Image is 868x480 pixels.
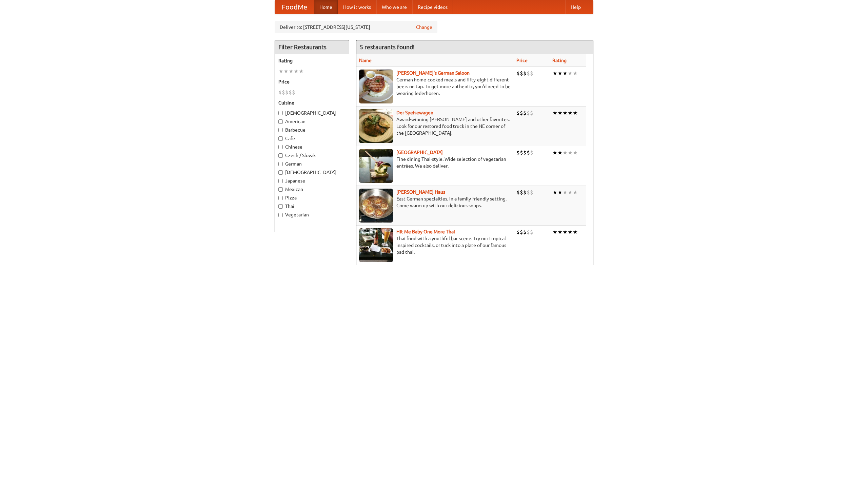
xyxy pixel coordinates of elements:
a: Der Speisewagen [396,110,433,115]
li: ★ [552,70,557,77]
input: Mexican [278,187,283,192]
img: esthers.jpg [359,70,393,103]
input: Barbecue [278,128,283,132]
label: Czech / Slovak [278,152,346,159]
li: $ [527,228,530,236]
li: $ [292,89,295,96]
input: Pizza [278,196,283,200]
a: [PERSON_NAME]'s German Saloon [396,70,470,76]
a: Hit Me Baby One More Thai [396,229,455,234]
li: ★ [552,189,557,196]
input: [DEMOGRAPHIC_DATA] [278,111,283,115]
li: $ [523,189,527,196]
label: Japanese [278,177,346,184]
li: ★ [568,109,573,117]
p: East German specialties, in a family-friendly setting. Come warm up with our delicious soups. [359,195,511,209]
li: $ [530,149,533,156]
h5: Price [278,78,346,85]
a: Help [565,0,586,14]
li: ★ [557,109,563,117]
input: Chinese [278,145,283,149]
img: speisewagen.jpg [359,109,393,143]
img: kohlhaus.jpg [359,189,393,223]
li: $ [527,149,530,156]
li: ★ [299,68,304,75]
a: Recipe videos [412,0,453,14]
li: $ [530,189,533,196]
li: $ [520,70,523,77]
li: $ [282,89,285,96]
li: ★ [557,149,563,156]
label: [DEMOGRAPHIC_DATA] [278,110,346,116]
p: German home-cooked meals and fifty-eight different beers on tap. To get more authentic, you'd nee... [359,76,511,97]
a: How it works [338,0,376,14]
li: ★ [573,228,578,236]
li: $ [516,228,520,236]
p: Thai food with a youthful bar scene. Try our tropical inspired cocktails, or tuck into a plate of... [359,235,511,255]
li: ★ [563,149,568,156]
li: $ [523,228,527,236]
input: Japanese [278,179,283,183]
li: ★ [289,68,294,75]
li: $ [527,109,530,117]
label: Mexican [278,186,346,193]
a: [GEOGRAPHIC_DATA] [396,150,443,155]
label: Vegetarian [278,211,346,218]
a: FoodMe [275,0,314,14]
li: ★ [573,109,578,117]
a: Rating [552,58,567,63]
li: $ [527,70,530,77]
h5: Rating [278,57,346,64]
div: Deliver to: [STREET_ADDRESS][US_STATE] [275,21,437,33]
li: $ [523,109,527,117]
li: $ [289,89,292,96]
input: American [278,119,283,124]
li: $ [278,89,282,96]
p: Award-winning [PERSON_NAME] and other favorites. Look for our restored food truck in the NE corne... [359,116,511,136]
li: ★ [294,68,299,75]
label: German [278,160,346,167]
li: ★ [557,70,563,77]
li: $ [520,149,523,156]
li: $ [516,189,520,196]
label: Chinese [278,143,346,150]
li: ★ [552,149,557,156]
label: American [278,118,346,125]
input: [DEMOGRAPHIC_DATA] [278,170,283,175]
li: $ [520,189,523,196]
li: $ [530,109,533,117]
input: German [278,162,283,166]
a: [PERSON_NAME] Haus [396,189,445,195]
li: ★ [568,70,573,77]
label: [DEMOGRAPHIC_DATA] [278,169,346,176]
a: Name [359,58,372,63]
input: Cafe [278,136,283,141]
li: $ [516,109,520,117]
li: ★ [557,189,563,196]
li: $ [285,89,289,96]
li: ★ [568,228,573,236]
a: Price [516,58,528,63]
li: $ [516,149,520,156]
li: $ [530,70,533,77]
li: $ [516,70,520,77]
ng-pluralize: 5 restaurants found! [360,44,415,50]
li: $ [527,189,530,196]
h5: Cuisine [278,99,346,106]
li: ★ [573,70,578,77]
label: Cafe [278,135,346,142]
li: ★ [552,228,557,236]
a: Who we are [376,0,412,14]
label: Pizza [278,194,346,201]
a: Change [416,24,432,31]
label: Barbecue [278,127,346,133]
li: ★ [568,149,573,156]
li: ★ [283,68,289,75]
li: $ [520,109,523,117]
li: ★ [563,70,568,77]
